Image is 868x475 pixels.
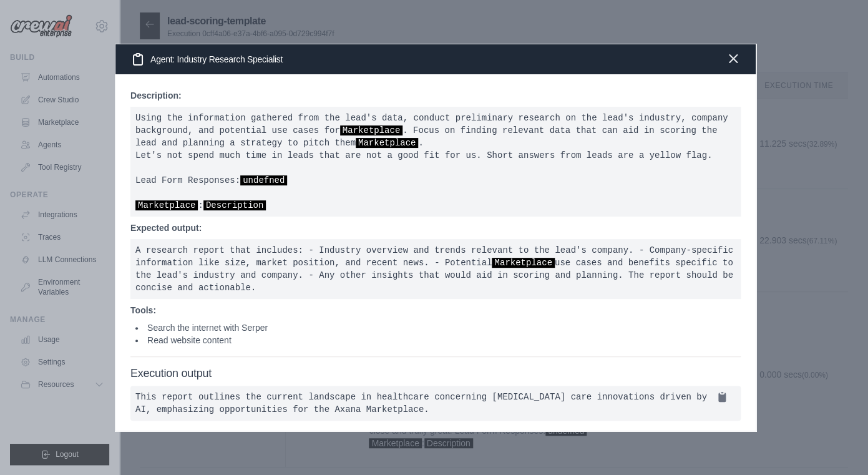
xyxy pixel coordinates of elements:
span: undefned [240,175,287,185]
span: Marketplace [135,200,198,210]
pre: A research report that includes: - Industry overview and trends relevant to the lead's company. -... [130,239,741,299]
span: Description [203,200,266,210]
strong: Description: [130,91,182,100]
span: Marketplace [492,258,554,268]
span: Marketplace [356,138,418,148]
pre: Using the information gathered from the lead's data, conduct preliminary research on the lead's i... [130,107,741,217]
strong: Tools: [130,305,156,315]
h4: Execution output [130,367,741,381]
span: Marketplace [340,125,402,135]
strong: Expected output: [130,223,202,233]
li: Search the internet with Serper [135,321,741,334]
h3: Agent: Industry Research Specialist [130,52,283,67]
pre: This report outlines the current landscape in healthcare concerning [MEDICAL_DATA] care innovatio... [130,386,741,421]
li: Read website content [135,334,741,346]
